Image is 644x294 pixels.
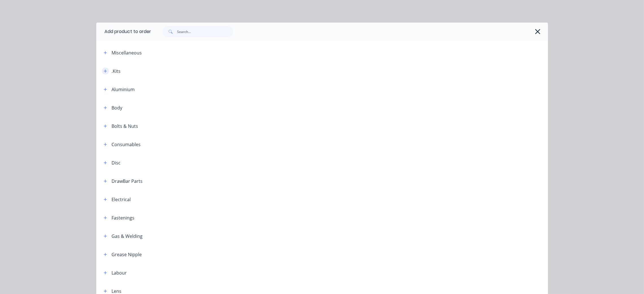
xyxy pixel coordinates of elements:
[112,269,127,276] div: Labour
[177,26,233,37] input: Search...
[112,159,121,166] div: Disc
[112,141,141,148] div: Consumables
[112,233,143,240] div: Gas & Welding
[112,68,121,74] div: .Kits
[112,214,135,221] div: Fastenings
[112,251,142,258] div: Grease Nipple
[112,178,143,185] div: DrawBar Parts
[112,49,142,56] div: Miscellaneous
[96,23,151,41] div: Add product to order
[112,196,131,203] div: Electrical
[112,104,123,111] div: Body
[112,123,138,130] div: Bolts & Nuts
[112,86,135,93] div: Aluminium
